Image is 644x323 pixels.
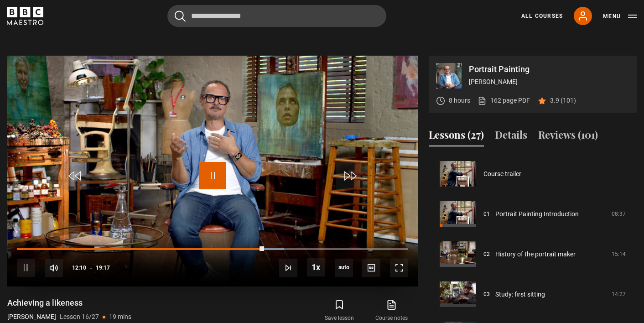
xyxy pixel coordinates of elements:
[521,12,563,20] a: All Courses
[429,127,484,146] button: Lessons (27)
[17,248,408,250] div: Progress Bar
[550,96,576,105] p: 3.9 (101)
[603,12,637,21] button: Toggle navigation
[7,56,418,287] video-js: Video Player
[335,259,353,277] div: Current quality: 720p
[495,209,579,219] a: Portrait Painting Introduction
[175,10,186,22] button: Submit the search query
[335,259,353,277] span: auto
[72,260,86,276] span: 12:10
[307,258,325,276] button: Playback Rate
[167,5,386,27] input: Search
[495,250,576,259] a: History of the portrait maker
[7,297,131,308] h1: Achieving a likeness
[90,265,92,271] span: -
[478,96,530,105] a: 162 page PDF
[495,290,545,299] a: Study: first sitting
[17,259,35,277] button: Pause
[60,312,99,322] p: Lesson 16/27
[279,259,297,277] button: Next Lesson
[7,312,56,322] p: [PERSON_NAME]
[362,259,380,277] button: Captions
[469,65,629,73] p: Portrait Painting
[96,260,110,276] span: 19:17
[390,259,408,277] button: Fullscreen
[7,7,43,25] svg: BBC Maestro
[538,127,598,146] button: Reviews (101)
[45,259,63,277] button: Mute
[449,96,470,105] p: 8 hours
[469,77,629,87] p: [PERSON_NAME]
[483,169,521,179] a: Course trailer
[109,312,131,322] p: 19 mins
[495,127,527,146] button: Details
